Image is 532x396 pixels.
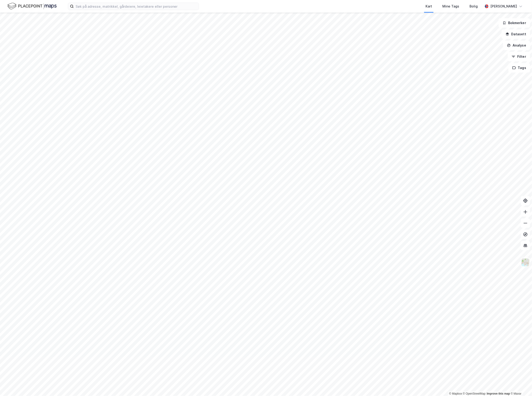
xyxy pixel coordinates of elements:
[463,392,486,395] a: OpenStreetMap
[508,63,530,73] button: Tags
[74,3,199,10] input: Søk på adresse, matrikkel, gårdeiere, leietakere eller personer
[509,374,532,396] iframe: Chat Widget
[490,4,517,9] div: [PERSON_NAME]
[7,2,57,10] img: logo.f888ab2527a4732fd821a326f86c7f29.svg
[442,4,459,9] div: Mine Tags
[470,4,478,9] div: Bolig
[426,4,432,9] div: Kart
[487,392,510,395] a: Improve this map
[499,18,530,28] button: Bokmerker
[502,29,530,39] button: Datasett
[449,392,462,395] a: Mapbox
[508,52,530,61] button: Filter
[521,258,530,267] img: Z
[503,41,530,50] button: Analyse
[509,374,532,396] div: Kontrollprogram for chat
